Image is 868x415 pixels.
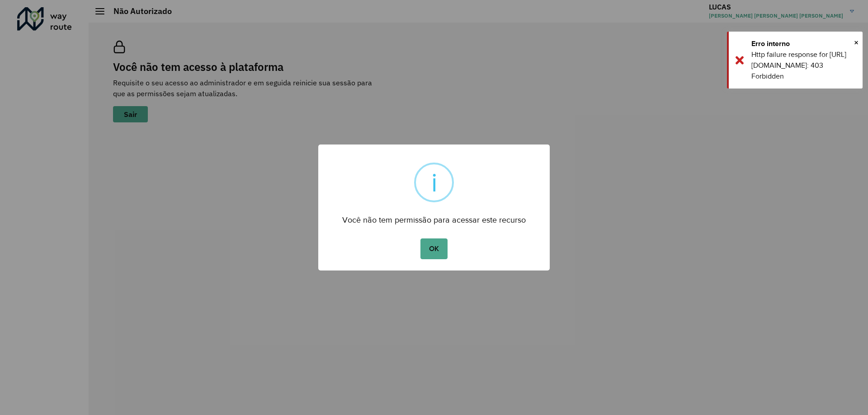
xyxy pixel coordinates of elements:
[854,36,859,49] button: Close
[854,36,859,49] span: ×
[751,49,856,82] div: Http failure response for [URL][DOMAIN_NAME]: 403 Forbidden
[318,207,550,227] div: Você não tem permissão para acessar este recurso
[420,238,447,259] button: OK
[431,164,437,201] div: i
[751,38,856,49] div: Erro interno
